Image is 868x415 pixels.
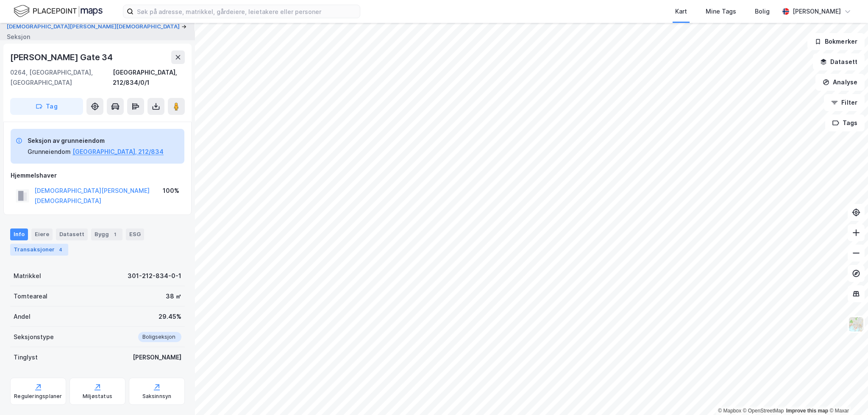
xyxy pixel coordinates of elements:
div: Seksjon av grunneiendom [28,136,164,146]
div: [PERSON_NAME] Gate 34 [10,50,114,64]
div: 301-212-834-0-1 [128,271,181,281]
div: 0264, [GEOGRAPHIC_DATA], [GEOGRAPHIC_DATA] [10,67,113,88]
a: Improve this map [786,408,828,414]
input: Søk på adresse, matrikkel, gårdeiere, leietakere eller personer [134,5,360,18]
div: Seksjonstype [14,332,54,342]
button: Filter [824,94,865,111]
button: Tags [825,114,865,131]
a: OpenStreetMap [743,408,784,414]
div: Miljøstatus [83,393,112,400]
div: Kontrollprogram for chat [826,374,868,415]
div: Bolig [755,6,770,17]
button: [DEMOGRAPHIC_DATA][PERSON_NAME][DEMOGRAPHIC_DATA] [7,22,181,31]
div: 100% [163,186,179,196]
div: Info [10,228,28,240]
button: Bokmerker [807,33,865,50]
div: 38 ㎡ [166,291,181,301]
div: 4 [56,245,65,254]
button: Analyse [815,74,865,91]
div: Datasett [56,228,88,240]
div: 29.45% [159,312,181,322]
div: Seksjon [7,32,30,42]
div: Tomteareal [14,291,47,301]
div: Matrikkel [14,271,41,281]
div: Mine Tags [706,6,736,17]
button: Datasett [813,53,865,70]
button: Tilbake [195,20,225,33]
a: Mapbox [718,408,741,414]
div: [GEOGRAPHIC_DATA], 212/834/0/1 [113,67,185,88]
img: Z [848,316,864,332]
iframe: Chat Widget [826,374,868,415]
div: Tinglyst [14,352,38,362]
div: Reguleringsplaner [14,393,62,400]
div: Hjemmelshaver [11,170,184,181]
div: [PERSON_NAME] [793,6,841,17]
button: Tag [10,98,83,115]
div: Kart [675,6,687,17]
div: Grunneiendom [28,147,71,157]
div: Saksinnsyn [142,393,172,400]
div: Bygg [91,228,122,240]
img: logo.f888ab2527a4732fd821a326f86c7f29.svg [14,4,103,19]
button: [GEOGRAPHIC_DATA], 212/834 [72,147,164,157]
div: Transaksjoner [10,244,68,256]
div: Andel [14,312,31,322]
div: ESG [126,228,144,240]
div: [PERSON_NAME] [133,352,181,362]
div: 1 [111,230,119,239]
div: Eiere [31,228,53,240]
